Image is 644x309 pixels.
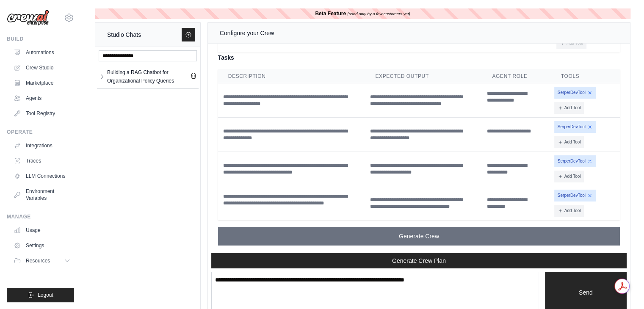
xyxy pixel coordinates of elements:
[554,155,596,167] span: SerperDevTool
[10,46,74,59] a: Automations
[211,253,627,268] button: Generate Crew Plan
[10,76,74,90] a: Marketplace
[10,254,74,268] button: Resources
[554,87,596,99] span: SerperDevTool
[10,239,74,252] a: Settings
[554,136,584,148] button: Add Tool
[7,129,74,135] div: Operate
[554,121,596,133] span: SerperDevTool
[10,107,74,120] a: Tool Registry
[551,69,620,83] th: Tools
[218,52,620,63] h4: Tasks
[7,10,49,26] img: Logo
[315,11,346,17] b: Beta Feature
[107,30,141,40] div: Studio Chats
[220,28,274,38] div: Configure your Crew
[7,288,74,302] button: Logout
[10,91,74,105] a: Agents
[482,69,550,83] th: Agent Role
[554,205,584,217] button: Add Tool
[10,169,74,183] a: LLM Connections
[7,36,74,42] div: Build
[554,102,584,114] button: Add Tool
[554,171,584,182] button: Add Tool
[26,257,50,264] span: Resources
[347,11,410,16] i: (used only by a few customers yet)
[365,69,482,83] th: Expected Output
[10,139,74,152] a: Integrations
[107,68,190,85] div: Building a RAG Chatbot for Organizational Policy Queries
[10,185,74,205] a: Environment Variables
[10,223,74,237] a: Usage
[218,69,365,83] th: Description
[10,61,74,74] a: Crew Studio
[38,292,53,298] span: Logout
[7,213,74,220] div: Manage
[10,154,74,168] a: Traces
[399,232,439,240] span: Generate Crew
[554,190,596,201] span: SerperDevTool
[218,227,620,246] button: Generate Crew
[105,68,190,85] a: Building a RAG Chatbot for Organizational Policy Queries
